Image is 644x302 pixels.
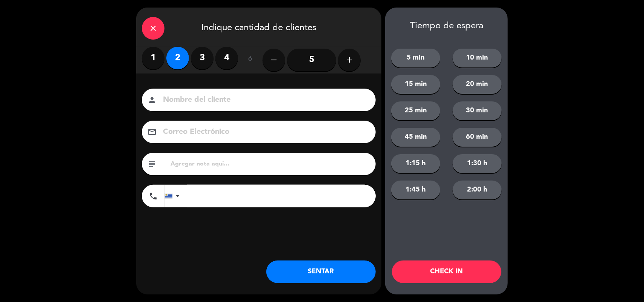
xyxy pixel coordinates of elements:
div: Tiempo de espera [385,21,508,32]
button: 45 min [391,128,440,147]
button: 1:45 h [391,181,440,199]
i: phone [149,192,158,201]
button: 5 min [391,49,440,67]
button: remove [263,49,285,71]
label: 1 [142,47,164,69]
i: person [148,95,157,104]
label: 2 [166,47,189,69]
button: 60 min [453,128,502,147]
button: 30 min [453,101,502,120]
button: 1:15 h [391,154,440,173]
button: add [338,49,361,71]
i: remove [269,55,278,64]
i: email [148,127,157,136]
button: 1:30 h [453,154,502,173]
input: Correo Electrónico [162,126,366,139]
i: subject [148,159,157,169]
button: 25 min [391,101,440,120]
button: 10 min [453,49,502,67]
button: SENTAR [266,261,376,283]
button: CHECK IN [392,261,501,283]
div: Indique cantidad de clientes [136,8,381,47]
div: Uruguay: +598 [165,185,182,207]
input: Nombre del cliente [162,94,366,107]
button: 20 min [453,75,502,94]
label: 3 [191,47,214,69]
i: close [149,24,158,33]
button: 2:00 h [453,181,502,199]
button: 15 min [391,75,440,94]
input: Agregar nota aquí... [170,159,370,169]
div: ó [238,47,263,73]
i: add [345,55,354,64]
label: 4 [215,47,238,69]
